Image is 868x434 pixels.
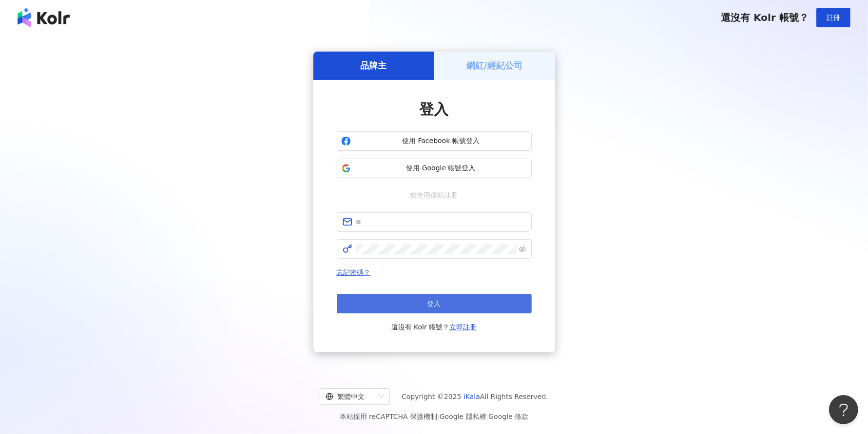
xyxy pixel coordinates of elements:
[721,12,809,23] span: 還沒有 Kolr 帳號？
[816,8,850,27] button: 註冊
[486,413,489,420] span: |
[440,413,486,420] a: Google 隱私權
[466,59,522,72] h5: 網紅/經紀公司
[337,269,371,276] a: 忘記密碼？
[337,131,532,151] button: 使用 Facebook 帳號登入
[337,294,532,313] button: 登入
[404,190,465,200] span: 或使用信箱註冊
[519,246,526,253] span: eye-invisible
[18,8,70,27] img: logo
[391,321,477,333] span: 還沒有 Kolr 帳號？
[463,393,480,400] a: iKala
[337,159,532,178] button: 使用 Google 帳號登入
[326,389,375,404] div: 繁體中文
[829,395,858,424] iframe: Help Scout Beacon - Open
[355,163,527,173] span: 使用 Google 帳號登入
[340,411,528,422] span: 本站採用 reCAPTCHA 保護機制
[827,14,840,21] span: 註冊
[420,101,449,118] span: 登入
[427,300,441,307] span: 登入
[449,323,477,331] a: 立即註冊
[355,136,527,146] span: 使用 Facebook 帳號登入
[437,413,440,420] span: |
[402,391,548,402] span: Copyright © 2025 All Rights Reserved.
[361,59,387,72] h5: 品牌主
[488,413,528,420] a: Google 條款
